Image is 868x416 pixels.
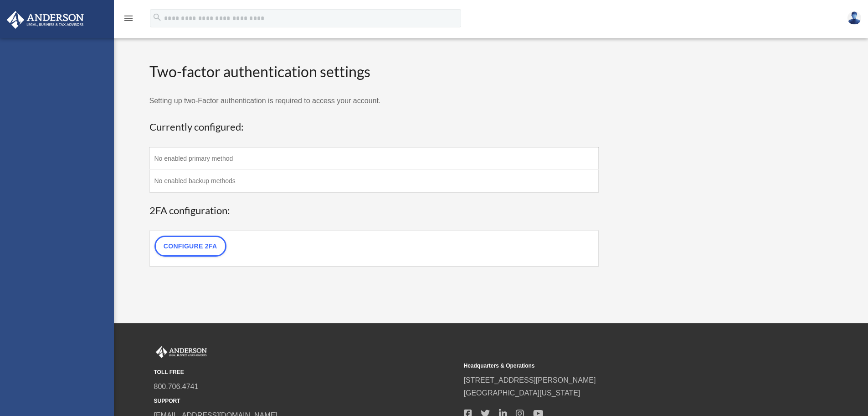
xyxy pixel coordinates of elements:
[123,16,134,24] a: menu
[464,389,580,397] a: [GEOGRAPHIC_DATA][US_STATE]
[464,361,767,371] small: Headquarters & Operations
[123,13,134,24] i: menu
[149,95,599,107] p: Setting up two-Factor authentication is required to access your account.
[4,11,87,29] img: Anderson Advisors Platinum Portal
[149,170,599,193] td: No enabled backup methods
[154,346,209,358] img: Anderson Advisors Platinum Portal
[149,120,599,134] h3: Currently configured:
[154,368,457,377] small: TOLL FREE
[154,236,226,257] a: Configure 2FA
[847,11,861,25] img: User Pic
[464,376,596,384] a: [STREET_ADDRESS][PERSON_NAME]
[149,62,599,82] h2: Two-factor authentication settings
[149,204,599,218] h3: 2FA configuration:
[152,12,162,22] i: search
[149,147,599,170] td: No enabled primary method
[154,396,457,406] small: SUPPORT
[154,383,199,390] a: 800.706.4741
